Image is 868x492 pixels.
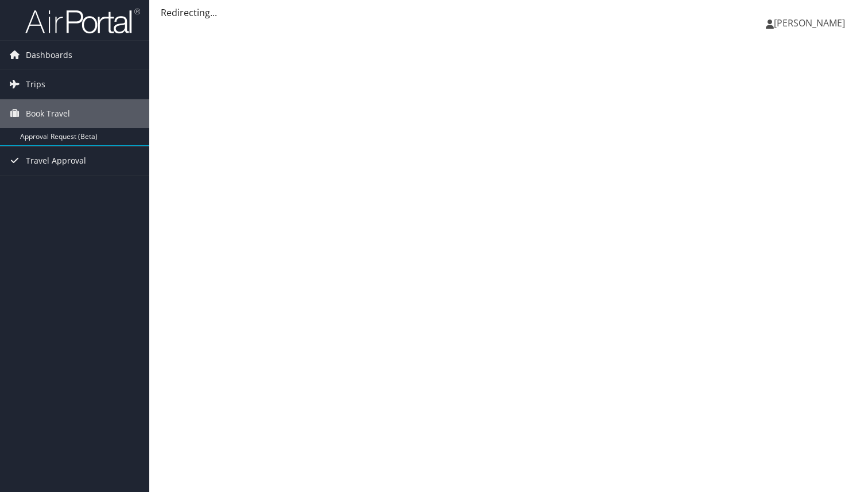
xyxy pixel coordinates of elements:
div: Redirecting... [161,6,857,20]
span: [PERSON_NAME] [774,17,845,29]
span: Travel Approval [26,146,86,175]
span: Dashboards [26,41,72,69]
span: Trips [26,70,45,99]
img: airportal-logo.png [25,7,140,34]
span: Book Travel [26,99,70,128]
a: [PERSON_NAME] [766,6,857,40]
